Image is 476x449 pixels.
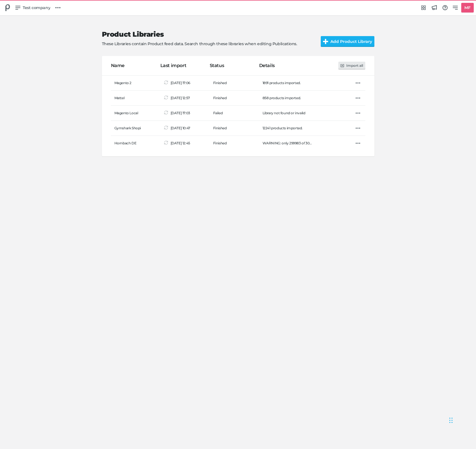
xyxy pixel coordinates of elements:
[338,62,365,70] button: Import all
[210,56,259,76] th: Status
[102,41,312,47] p: These Libraries contain Product feed data. Search through these libraries when editing Publications.
[259,56,316,76] th: Details
[259,121,316,136] td: 12241 products imported.
[114,141,137,146] span: Hornbach DE
[102,30,312,39] h2: Product Libraries
[259,136,316,151] td: WARNING: only 299983 of 300000 products imported
[321,38,374,43] a: Add Product Library
[210,136,259,151] td: Finished
[160,56,210,76] th: Last import
[171,81,190,85] span: [DATE] 17:06
[171,111,190,115] span: [DATE] 17:03
[171,126,190,130] span: [DATE] 10:47
[321,36,374,47] button: Add Product Library
[448,406,476,433] iframe: Chat Widget
[210,76,259,91] td: Finished
[419,3,428,13] a: Integrations Hub
[171,96,190,100] span: [DATE] 12:57
[23,5,50,11] span: Test company
[449,412,453,429] div: Drag
[259,76,316,91] td: 1891 products imported.
[210,91,259,106] td: Finished
[210,121,259,136] td: Finished
[111,56,160,76] th: Name
[114,95,125,101] span: Mattel
[114,80,131,86] span: Magento 2
[114,111,138,116] span: Magento Local
[114,126,141,131] span: Gymshark Shopi
[462,3,473,13] h5: MF
[171,141,190,145] span: [DATE] 12:45
[259,106,316,121] td: Library not found or invalid
[259,91,316,106] td: 858 products imported.
[210,106,259,121] td: Failed
[2,2,13,13] div: Test company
